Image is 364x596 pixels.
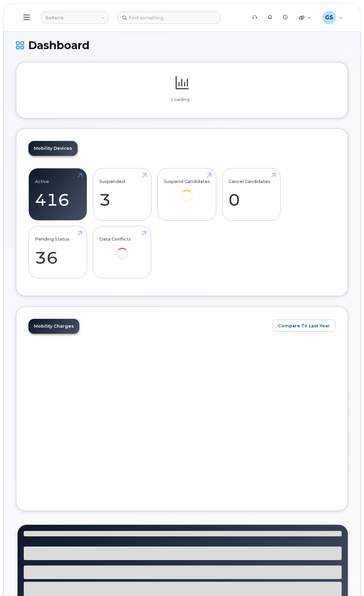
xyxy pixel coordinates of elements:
a: Active 416 [35,172,81,217]
h1: Dashboard [16,39,348,51]
a: Pending Status 36 [35,230,81,274]
p: Loading... [28,97,336,103]
a: Suspended 3 [99,172,145,217]
button: Compare To Last Year [272,320,336,332]
a: Cancel Candidates 0 [228,172,274,217]
a: Mobility Charges [28,319,79,334]
span: Compare To Last Year [278,323,330,329]
a: Suspend Candidates [164,172,210,211]
a: Mobility Devices [28,141,78,156]
a: Data Conflicts [99,230,145,269]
